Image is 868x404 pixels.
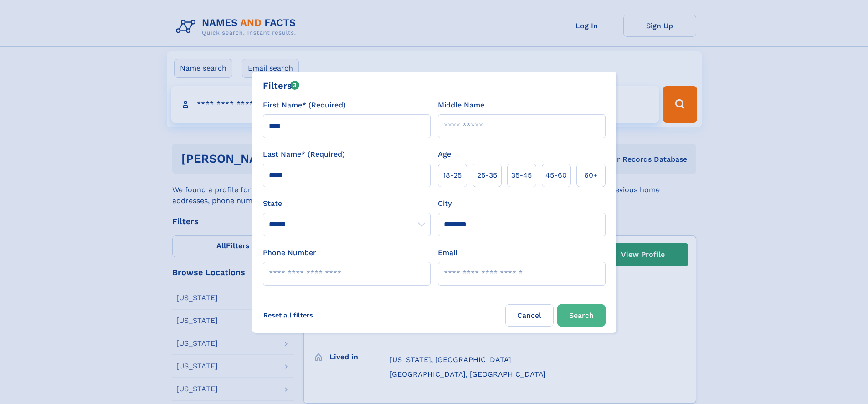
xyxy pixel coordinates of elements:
[438,198,452,209] label: City
[438,100,484,111] label: Middle Name
[263,100,346,111] label: First Name* (Required)
[257,304,319,326] label: Reset all filters
[263,198,431,209] label: State
[584,170,598,181] span: 60+
[263,247,316,258] label: Phone Number
[263,79,300,92] div: Filters
[443,170,462,181] span: 18‑25
[557,304,606,327] button: Search
[477,170,497,181] span: 25‑35
[545,170,567,181] span: 45‑60
[438,149,451,160] label: Age
[511,170,532,181] span: 35‑45
[263,149,345,160] label: Last Name* (Required)
[505,304,554,327] label: Cancel
[438,247,457,258] label: Email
